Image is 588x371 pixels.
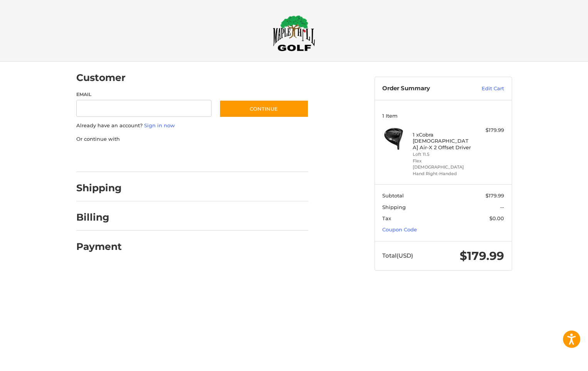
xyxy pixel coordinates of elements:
iframe: PayPal-venmo [204,150,262,164]
p: Already have an account? [76,122,309,130]
span: Subtotal [382,192,404,199]
span: -- [500,204,504,210]
div: $179.99 [474,126,504,134]
span: Shipping [382,204,406,210]
span: $0.00 [489,215,504,221]
span: Total (USD) [382,252,413,259]
button: Continue [219,100,309,118]
a: Sign in now [144,122,175,128]
p: Or continue with [76,135,309,143]
li: Hand Right-Handed [413,170,472,177]
li: Loft 11.5 [413,151,472,158]
label: Email [76,91,212,98]
span: $179.99 [486,192,504,199]
h4: 1 x Cobra [DEMOGRAPHIC_DATA] Air-X 2 Offset Driver [413,132,472,150]
h2: Customer [76,72,126,84]
h2: Shipping [76,182,122,194]
span: $179.99 [460,249,504,263]
h2: Billing [76,211,121,223]
h3: Order Summary [382,85,465,93]
img: Maple Hill Golf [273,15,315,51]
iframe: PayPal-paypal [74,150,131,164]
h3: 1 Item [382,113,504,119]
span: Tax [382,215,391,221]
iframe: PayPal-paylater [139,150,197,164]
li: Flex [DEMOGRAPHIC_DATA] [413,158,472,170]
h2: Payment [76,241,122,253]
a: Edit Cart [465,85,504,93]
a: Coupon Code [382,226,417,233]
